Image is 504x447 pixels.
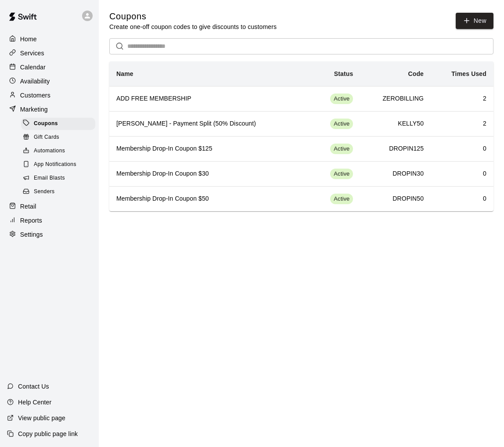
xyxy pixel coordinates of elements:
div: Senders [21,186,95,198]
b: Name [116,70,133,77]
a: Customers [7,89,92,102]
b: Code [408,70,424,77]
h5: Coupons [109,11,277,22]
h6: 0 [438,144,486,154]
p: Contact Us [18,382,49,391]
span: Automations [34,147,65,155]
span: Active [330,145,353,153]
h6: [PERSON_NAME] - Payment Split (50% Discount) [116,119,299,129]
h6: ZEROBILLING [367,94,424,104]
p: Create one-off coupon codes to give discounts to customers [109,22,277,31]
p: Customers [20,91,50,100]
b: Times Used [451,70,486,77]
span: Email Blasts [34,174,65,183]
span: Active [330,120,353,128]
a: Services [7,47,92,60]
div: Gift Cards [21,131,95,144]
a: Retail [7,200,92,213]
p: Retail [20,202,36,211]
div: App Notifications [21,159,95,171]
p: Services [20,49,44,58]
p: Copy public page link [18,429,78,438]
p: Availability [20,77,50,86]
span: Gift Cards [34,133,59,142]
h6: DROPIN125 [367,144,424,154]
div: Automations [21,145,95,157]
div: Coupons [21,118,95,130]
a: Home [7,32,92,46]
a: Calendar [7,61,92,74]
a: Automations [21,144,99,158]
span: Active [330,170,353,178]
span: Active [330,95,353,103]
p: Home [20,35,37,43]
h6: 2 [438,94,486,104]
span: Senders [34,187,55,196]
span: Active [330,195,353,203]
p: View public page [18,414,65,422]
p: Marketing [20,105,48,114]
a: Marketing [7,103,92,116]
a: Senders [21,185,99,199]
p: Settings [20,230,43,239]
p: Calendar [20,63,46,72]
p: Help Center [18,398,51,407]
b: Status [334,70,353,77]
h6: KELLY50 [367,119,424,129]
a: Email Blasts [21,172,99,185]
a: Settings [7,228,92,241]
div: Email Blasts [21,172,95,184]
span: App Notifications [34,160,76,169]
button: New [456,13,493,29]
h6: Membership Drop-In Coupon $50 [116,194,299,204]
a: Gift Cards [21,130,99,144]
h6: 0 [438,194,486,204]
a: Reports [7,214,92,227]
h6: 2 [438,119,486,129]
a: App Notifications [21,158,99,172]
p: Reports [20,216,42,225]
h6: DROPIN30 [367,169,424,179]
h6: Membership Drop-In Coupon $125 [116,144,299,154]
h6: ADD FREE MEMBERSHIP [116,94,299,104]
a: Coupons [21,117,99,130]
span: Coupons [34,119,58,128]
h6: DROPIN50 [367,194,424,204]
a: Availability [7,75,92,88]
h6: Membership Drop-In Coupon $30 [116,169,299,179]
table: simple table [109,61,493,211]
h6: 0 [438,169,486,179]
